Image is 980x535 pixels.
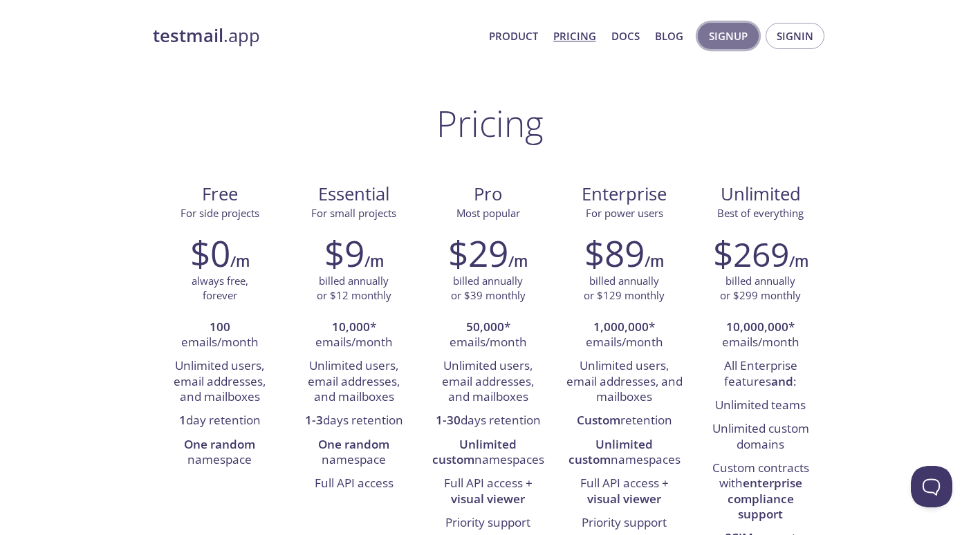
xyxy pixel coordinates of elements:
[311,206,396,220] span: For small projects
[190,232,230,274] h2: $0
[318,436,389,452] strong: One random
[584,232,645,274] h2: $89
[717,206,804,220] span: Best of everything
[577,412,620,428] strong: Custom
[733,232,789,276] span: 269
[432,355,545,409] li: Unlimited users, email addresses, and mailboxes
[566,355,683,409] li: Unlimited users, email addresses, and mailboxes
[210,319,230,335] strong: 100
[436,102,544,144] h1: Pricing
[153,24,478,48] a: testmail.app
[584,274,665,303] p: billed annually or $129 monthly
[704,394,817,417] li: Unlimited teams
[179,412,186,428] strong: 1
[456,206,520,220] span: Most popular
[317,274,391,303] p: billed annually or $12 monthly
[911,466,952,507] iframe: Help Scout Beacon - Open
[230,250,250,273] h6: /m
[566,472,683,511] li: Full API access +
[164,182,276,206] span: Free
[305,412,323,428] strong: 1-3
[566,409,683,433] li: retention
[566,182,683,206] span: Enterprise
[728,475,802,522] strong: enterprise compliance support
[432,472,545,511] li: Full API access +
[704,417,817,457] li: Unlimited custom domains
[593,319,649,335] strong: 1,000,000
[192,274,248,303] p: always free, forever
[297,472,411,496] li: Full API access
[726,319,788,335] strong: 10,000,000
[297,433,411,473] li: namespace
[432,433,545,473] li: namespaces
[566,511,683,535] li: Priority support
[553,27,596,45] a: Pricing
[655,27,683,45] a: Blog
[508,250,528,273] h6: /m
[771,373,793,389] strong: and
[297,316,411,355] li: * emails/month
[451,491,525,507] strong: visual viewer
[566,433,683,473] li: namespaces
[297,355,411,409] li: Unlimited users, email addresses, and mailboxes
[163,433,277,473] li: namespace
[645,250,664,273] h6: /m
[432,511,545,535] li: Priority support
[297,409,411,433] li: days retention
[698,23,759,49] button: Signup
[709,27,748,45] span: Signup
[713,232,789,274] h2: $
[163,355,277,409] li: Unlimited users, email addresses, and mailboxes
[451,274,526,303] p: billed annually or $39 monthly
[789,250,808,273] h6: /m
[163,409,277,433] li: day retention
[766,23,824,49] button: Signin
[777,27,813,45] span: Signin
[436,412,461,428] strong: 1-30
[586,206,663,220] span: For power users
[721,182,801,206] span: Unlimited
[720,274,801,303] p: billed annually or $299 monthly
[163,316,277,355] li: emails/month
[704,355,817,394] li: All Enterprise features :
[568,436,654,467] strong: Unlimited custom
[587,491,661,507] strong: visual viewer
[489,27,538,45] a: Product
[332,319,370,335] strong: 10,000
[184,436,255,452] strong: One random
[611,27,640,45] a: Docs
[324,232,364,274] h2: $9
[153,24,223,48] strong: testmail
[432,182,544,206] span: Pro
[466,319,504,335] strong: 50,000
[432,409,545,433] li: days retention
[704,457,817,527] li: Custom contracts with
[432,436,517,467] strong: Unlimited custom
[181,206,259,220] span: For side projects
[448,232,508,274] h2: $29
[298,182,410,206] span: Essential
[704,316,817,355] li: * emails/month
[364,250,384,273] h6: /m
[432,316,545,355] li: * emails/month
[566,316,683,355] li: * emails/month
